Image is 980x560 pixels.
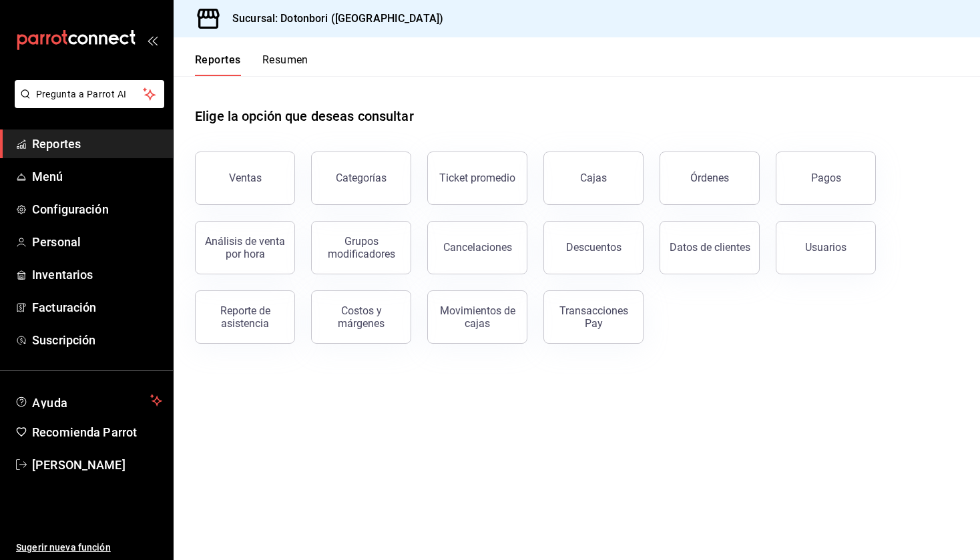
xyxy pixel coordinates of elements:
[552,304,635,330] div: Transacciones Pay
[32,168,162,186] span: Menú
[195,290,295,344] button: Reporte de asistencia
[195,152,295,205] button: Ventas
[443,241,512,254] div: Cancelaciones
[32,456,162,474] span: [PERSON_NAME]
[776,221,876,274] button: Usuarios
[776,152,876,205] button: Pagos
[436,304,519,330] div: Movimientos de cajas
[543,221,644,274] button: Descuentos
[32,233,162,251] span: Personal
[580,170,607,186] div: Cajas
[336,172,387,184] div: Categorías
[670,241,750,254] div: Datos de clientes
[195,221,295,274] button: Análisis de venta por hora
[204,304,286,330] div: Reporte de asistencia
[311,290,411,344] button: Costos y márgenes
[660,221,760,274] button: Datos de clientes
[811,172,841,184] div: Pagos
[32,135,162,153] span: Reportes
[32,200,162,218] span: Configuración
[32,298,162,316] span: Facturación
[32,331,162,349] span: Suscripción
[427,290,527,344] button: Movimientos de cajas
[36,87,144,101] span: Pregunta a Parrot AI
[32,392,145,408] span: Ayuda
[204,235,286,260] div: Análisis de venta por hora
[439,172,515,184] div: Ticket promedio
[311,152,411,205] button: Categorías
[9,97,164,111] a: Pregunta a Parrot AI
[15,80,164,108] button: Pregunta a Parrot AI
[311,221,411,274] button: Grupos modificadores
[805,241,846,254] div: Usuarios
[16,541,162,555] span: Sugerir nueva función
[195,53,241,76] button: Reportes
[195,53,308,76] div: navigation tabs
[660,152,760,205] button: Órdenes
[543,290,644,344] button: Transacciones Pay
[222,11,443,27] h3: Sucursal: Dotonbori ([GEOGRAPHIC_DATA])
[147,35,158,45] button: open_drawer_menu
[690,172,729,184] div: Órdenes
[566,241,622,254] div: Descuentos
[32,266,162,284] span: Inventarios
[427,221,527,274] button: Cancelaciones
[32,423,162,441] span: Recomienda Parrot
[320,235,403,260] div: Grupos modificadores
[427,152,527,205] button: Ticket promedio
[229,172,262,184] div: Ventas
[320,304,403,330] div: Costos y márgenes
[262,53,308,76] button: Resumen
[543,152,644,205] a: Cajas
[195,106,414,126] h1: Elige la opción que deseas consultar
